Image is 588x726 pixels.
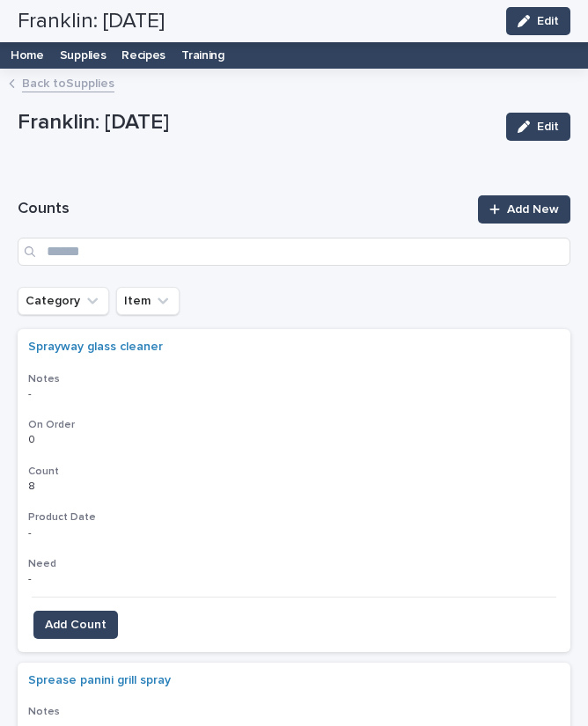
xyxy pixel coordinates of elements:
p: 8 [28,477,39,493]
a: Sprayway glass cleaner [28,340,163,355]
p: - [28,527,336,539]
p: - [28,385,35,400]
a: Training [173,35,232,69]
input: Search [18,238,570,266]
h3: Need [28,557,560,571]
h3: Product Date [28,510,560,524]
h3: Notes [28,705,560,719]
h3: On Order [28,418,560,432]
p: - [28,569,35,585]
a: Add New [478,195,570,224]
p: Supplies [60,35,107,63]
span: Edit [537,121,559,133]
a: Supplies [52,35,114,69]
button: Item [116,287,180,315]
a: Back toSupplies [22,72,114,92]
p: Franklin: [DATE] [18,110,492,136]
button: Edit [506,113,570,141]
span: Add Count [45,616,107,634]
a: Recipes [114,35,173,69]
a: Home [3,35,52,69]
span: Add New [507,203,559,216]
p: Recipes [121,35,165,63]
p: 0 [28,430,39,446]
button: Add Count [33,611,118,639]
p: Home [11,35,44,63]
h1: Counts [18,199,467,220]
a: Sprayway glass cleaner Notes-- On Order00 Count88 Product Date-Need-- Add Count [18,329,570,652]
a: Sprease panini grill spray [28,673,171,688]
button: Category [18,287,109,315]
h3: Notes [28,372,560,386]
p: Training [181,35,224,63]
h3: Count [28,465,560,479]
